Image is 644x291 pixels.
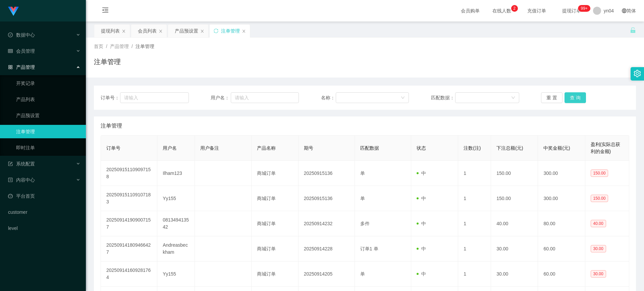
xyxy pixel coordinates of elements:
span: 用户备注 [200,145,219,151]
span: 匹配数据： [431,94,455,101]
span: 注单管理 [136,44,154,49]
span: 用户名 [163,145,177,151]
span: 盈利(实际总获利的金额) [591,142,621,154]
span: 内容中心 [8,177,35,183]
span: 30.00 [591,270,606,278]
img: logo.9652507e.png [8,7,19,16]
td: 300.00 [538,161,585,186]
span: 下注总额(元) [496,145,523,151]
sup: 2 [511,5,518,12]
span: 多件 [360,221,370,226]
td: 202509141609281764 [101,261,157,287]
td: 30.00 [491,261,538,287]
td: 40.00 [491,211,538,236]
td: Yy155 [157,186,195,211]
i: 图标: setting [634,70,641,77]
span: 订单号 [106,145,120,151]
td: 20250915136 [299,161,355,186]
span: 150.00 [591,169,608,177]
td: 80.00 [538,211,585,236]
a: 产品列表 [16,93,80,106]
td: Yy155 [157,261,195,287]
i: 图标: form [8,161,13,166]
i: 图标: down [401,96,405,100]
i: 图标: close [159,29,163,33]
td: 150.00 [491,186,538,211]
span: / [106,44,107,49]
p: 2 [513,5,516,12]
span: 订单1 单 [360,246,378,251]
td: 300.00 [538,186,585,211]
span: 产品管理 [110,44,129,49]
td: 商城订单 [252,211,299,236]
span: 中 [417,221,426,226]
a: level [8,222,80,235]
td: 150.00 [491,161,538,186]
td: 1 [458,186,491,211]
td: 商城订单 [252,186,299,211]
td: 202509141909007157 [101,211,157,236]
span: 150.00 [591,195,608,202]
button: 重 置 [541,92,562,103]
span: 中奖金额(元) [543,145,570,151]
i: 图标: down [511,96,515,100]
span: 在线人数 [489,8,515,13]
span: 系统配置 [8,161,35,166]
span: 充值订单 [524,8,549,13]
span: 单 [360,196,365,201]
div: 注单管理 [221,25,240,37]
span: 名称： [321,94,336,101]
td: Andreasbeckham [157,236,195,261]
td: 081349413542 [157,211,195,236]
td: 1 [458,261,491,287]
span: 中 [417,271,426,277]
td: 60.00 [538,236,585,261]
span: 单 [360,271,365,277]
span: 订单号： [101,94,120,101]
span: 状态 [417,145,426,151]
td: 20250914205 [299,261,355,287]
span: 中 [417,171,426,176]
span: 30.00 [591,245,606,252]
td: 商城订单 [252,161,299,186]
span: 提现订单 [559,8,584,13]
i: 图标: unlock [630,27,636,33]
span: 期号 [304,145,313,151]
input: 请输入 [231,92,299,103]
i: 图标: close [200,29,204,33]
i: 图标: table [8,49,13,53]
span: 用户名： [211,94,231,101]
span: 数据中心 [8,32,35,38]
a: customer [8,205,80,219]
td: 商城订单 [252,261,299,287]
td: 商城订单 [252,236,299,261]
td: 20250915136 [299,186,355,211]
td: 1 [458,161,491,186]
td: 202509151109107183 [101,186,157,211]
span: 中 [417,196,426,201]
button: 查 询 [565,92,586,103]
i: 图标: close [242,29,246,33]
a: 图标: dashboard平台首页 [8,189,80,203]
span: 产品名称 [257,145,276,151]
td: 1 [458,211,491,236]
td: 60.00 [538,261,585,287]
td: 30.00 [491,236,538,261]
a: 即时注单 [16,141,80,154]
td: 202509151109097158 [101,161,157,186]
i: 图标: profile [8,178,13,182]
span: 中 [417,246,426,251]
td: Ilham123 [157,161,195,186]
a: 产品预设置 [16,109,80,122]
a: 开奖记录 [16,77,80,90]
span: 单 [360,171,365,176]
h1: 注单管理 [94,57,121,67]
span: 40.00 [591,220,606,227]
a: 注单管理 [16,125,80,138]
td: 20250914228 [299,236,355,261]
sup: 296 [578,5,590,12]
span: 会员管理 [8,48,35,54]
td: 202509141809466427 [101,236,157,261]
span: 首页 [94,44,103,49]
div: 产品预设置 [175,25,198,37]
